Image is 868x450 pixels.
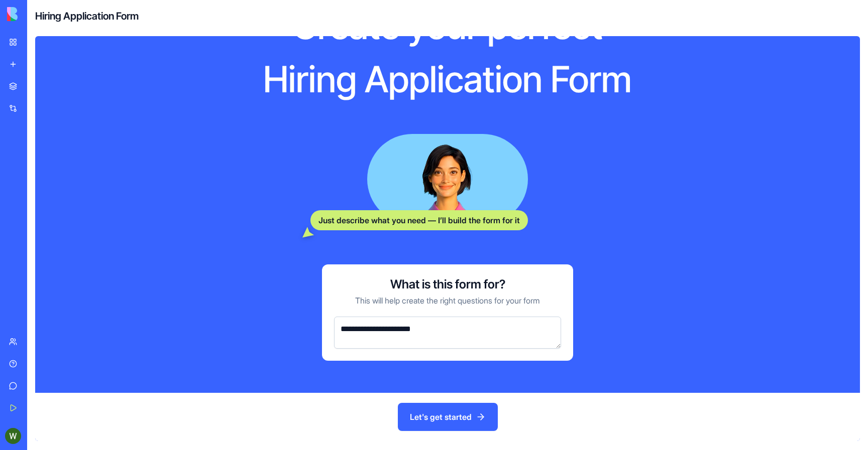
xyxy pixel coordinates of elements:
[355,294,540,307] p: This will help create the right questions for your form
[7,7,69,21] img: logo
[35,9,139,23] h4: Hiring Application Form
[390,276,505,292] h3: What is this form for?
[398,403,498,431] button: Let's get started
[310,210,528,230] div: Just describe what you need — I’ll build the form for it
[5,428,21,444] img: ACg8ocJfX902z323eJv0WgYs8to-prm3hRyyT9LVmbu9YU5sKTReeg=s96-c
[223,57,673,102] h1: Hiring Application Form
